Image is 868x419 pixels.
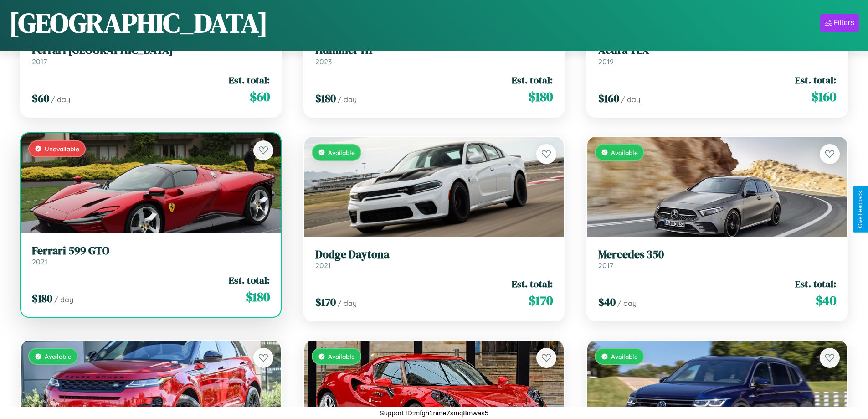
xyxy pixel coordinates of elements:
h3: Acura TLX [598,44,836,57]
h3: Dodge Daytona [315,248,553,261]
a: Dodge Daytona2021 [315,248,553,270]
span: / day [338,299,357,308]
h3: Ferrari 599 GTO [32,244,270,258]
span: Est. total: [795,73,836,87]
span: 2017 [598,261,613,270]
span: $ 170 [315,295,336,310]
h3: Mercedes 350 [598,248,836,261]
span: $ 170 [529,291,553,310]
span: Est. total: [229,73,270,87]
h3: Hummer H1 [315,44,553,57]
span: $ 60 [250,88,270,106]
span: 2017 [32,57,47,66]
span: 2023 [315,57,332,66]
a: Hummer H12023 [315,44,553,66]
span: Est. total: [229,274,270,287]
span: 2021 [315,261,331,270]
span: $ 40 [816,291,836,310]
a: Mercedes 3502017 [598,248,836,270]
button: Filters [820,14,859,32]
span: $ 180 [315,91,336,106]
p: Support ID: mfgh1nme7smq8mwas5 [380,407,488,419]
div: Filters [833,18,854,27]
span: Available [45,352,72,360]
span: Est. total: [512,277,553,290]
span: $ 180 [246,288,270,306]
span: / day [51,95,70,104]
span: Unavailable [45,145,79,153]
span: / day [338,95,357,104]
span: Available [611,149,638,156]
h1: [GEOGRAPHIC_DATA] [9,4,268,41]
span: 2021 [32,257,47,266]
span: Available [328,149,355,156]
span: / day [621,95,640,104]
span: / day [54,295,73,304]
span: 2019 [598,57,614,66]
a: Acura TLX2019 [598,44,836,66]
span: $ 40 [598,295,616,310]
span: Available [611,352,638,360]
span: $ 180 [529,88,553,106]
span: Est. total: [795,277,836,290]
span: / day [617,299,637,308]
a: Ferrari 599 GTO2021 [32,244,270,267]
span: $ 160 [598,91,619,106]
h3: Ferrari [GEOGRAPHIC_DATA] [32,44,270,57]
span: $ 180 [32,291,52,306]
a: Ferrari [GEOGRAPHIC_DATA]2017 [32,44,270,66]
span: Est. total: [512,73,553,87]
span: $ 60 [32,91,49,106]
span: $ 160 [812,88,836,106]
span: Available [328,352,355,360]
div: Give Feedback [857,191,863,228]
